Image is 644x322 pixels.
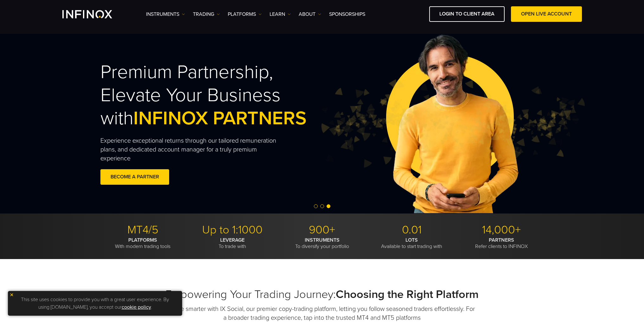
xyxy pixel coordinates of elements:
strong: PLATFORMS [128,237,157,243]
p: Experience exceptional returns through our tailored remuneration plans, and dedicated account man... [100,136,289,163]
h2: Premium Partnership, Elevate Your Business with [100,61,335,130]
a: OPEN LIVE ACCOUNT [511,6,582,22]
span: INFINOX PARTNERS [133,107,307,130]
span: Go to slide 2 [320,204,324,208]
p: This site uses cookies to provide you with a great user experience. By using [DOMAIN_NAME], you a... [11,294,179,313]
p: MT4/5 [100,223,185,237]
strong: Choosing the Right Platform [336,288,479,301]
p: To trade with [190,237,275,250]
p: 14,000+ [459,223,544,237]
a: ABOUT [299,10,321,18]
strong: INSTRUMENTS [305,237,340,243]
p: Up to 1:1000 [190,223,275,237]
p: Available to start trading with [369,237,454,250]
p: Refer clients to INFINOX [459,237,544,250]
a: PLATFORMS [228,10,262,18]
span: Go to slide 1 [314,204,318,208]
strong: LEVERAGE [220,237,245,243]
img: yellow close icon [10,293,14,297]
a: BECOME A PARTNER [100,169,169,185]
p: With modern trading tools [100,237,185,250]
strong: LOTS [405,237,418,243]
a: Learn [270,10,291,18]
p: 900+ [280,223,365,237]
strong: PARTNERS [489,237,514,243]
a: TRADING [193,10,220,18]
a: SPONSORSHIPS [329,10,365,18]
a: cookie policy [122,304,151,310]
a: LOGIN TO CLIENT AREA [429,6,505,22]
h2: Empowering Your Trading Journey: [100,288,544,301]
p: 0.01 [369,223,454,237]
p: To diversify your portfolio [280,237,365,250]
a: INFINOX Logo [62,10,127,18]
a: Instruments [146,10,185,18]
span: Go to slide 3 [327,204,330,208]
